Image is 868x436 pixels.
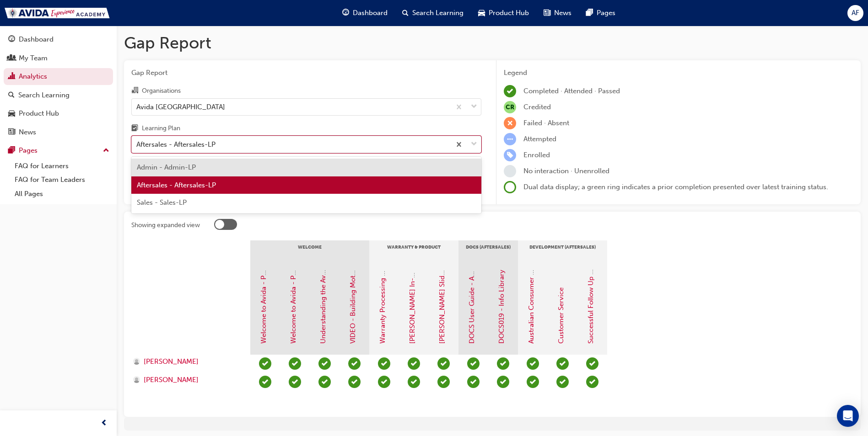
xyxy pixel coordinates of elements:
[527,376,539,388] span: learningRecordVerb_PASS-icon
[4,105,113,122] a: Product Hub
[19,127,36,138] div: News
[504,149,516,161] span: learningRecordVerb_ENROLL-icon
[103,145,109,157] span: up-icon
[250,240,369,263] div: Welcome
[369,240,458,263] div: Warranty & Product
[523,135,556,143] span: Attempted
[348,357,361,370] span: learningRecordVerb_PASS-icon
[504,117,516,129] span: learningRecordVerb_FAIL-icon
[523,119,569,127] span: Failed · Absent
[518,240,607,263] div: Development (Aftersales)
[523,103,551,111] span: Credited
[131,68,481,78] span: Gap Report
[8,91,15,100] span: search-icon
[504,68,853,78] div: Legend
[4,87,113,104] a: Search Learning
[556,357,569,370] span: learningRecordVerb_PASS-icon
[527,262,535,344] a: Australian Consumer Law
[527,357,539,370] span: learningRecordVerb_PASS-icon
[4,124,113,141] a: News
[523,151,550,159] span: Enrolled
[837,405,859,427] div: Open Intercom Messenger
[556,376,569,388] span: learningRecordVerb_PASS-icon
[319,213,327,344] a: Understanding the Avida Experience Hub
[579,4,623,22] a: pages-iconPages
[4,142,113,159] button: Pages
[289,376,301,388] span: learningRecordVerb_PASS-icon
[437,376,450,388] span: learningRecordVerb_PASS-icon
[8,110,15,118] span: car-icon
[597,8,615,18] span: Pages
[402,7,409,19] span: search-icon
[259,194,268,344] a: Welcome to Avida - Part 1: Our Brand & History
[137,181,216,189] span: Aftersales - Aftersales-LP
[557,287,565,344] a: Customer Service
[395,4,471,22] a: search-iconSearch Learning
[144,375,199,385] span: [PERSON_NAME]
[136,139,216,150] div: Aftersales - Aftersales-LP
[137,198,187,207] span: Sales - Sales-LP
[8,128,15,137] span: news-icon
[131,125,138,133] span: learningplan-icon
[124,33,861,53] h1: Gap Report
[11,159,113,173] a: FAQ for Learners
[467,357,480,370] span: learningRecordVerb_COMPLETE-icon
[131,87,138,95] span: organisation-icon
[133,356,242,367] a: [PERSON_NAME]
[378,376,390,388] span: learningRecordVerb_COMPLETE-icon
[586,376,598,388] span: learningRecordVerb_PASS-icon
[847,5,863,21] button: AF
[554,8,571,18] span: News
[4,68,113,85] a: Analytics
[318,357,331,370] span: learningRecordVerb_PASS-icon
[471,101,477,113] span: down-icon
[408,376,420,388] span: learningRecordVerb_PASS-icon
[4,50,113,67] a: My Team
[523,183,828,191] span: Dual data display; a green ring indicates a prior completion presented over latest training status.
[378,357,390,370] span: learningRecordVerb_COMPLETE-icon
[408,357,420,370] span: learningRecordVerb_PASS-icon
[504,133,516,145] span: learningRecordVerb_ATTEMPT-icon
[467,376,480,388] span: learningRecordVerb_COMPLETE-icon
[544,7,550,19] span: news-icon
[586,7,593,19] span: pages-icon
[4,29,113,142] button: DashboardMy TeamAnalyticsSearch LearningProduct HubNews
[412,8,464,18] span: Search Learning
[259,357,271,370] span: learningRecordVerb_PASS-icon
[136,101,225,112] div: Avida [GEOGRAPHIC_DATA]
[8,147,15,155] span: pages-icon
[144,356,199,367] span: [PERSON_NAME]
[4,31,113,48] a: Dashboard
[497,376,509,388] span: learningRecordVerb_COMPLETE-icon
[101,418,108,429] span: prev-icon
[289,357,301,370] span: learningRecordVerb_PASS-icon
[259,376,271,388] span: learningRecordVerb_PASS-icon
[504,101,516,113] span: null-icon
[504,165,516,177] span: learningRecordVerb_NONE-icon
[142,124,180,133] div: Learning Plan
[504,85,516,97] span: learningRecordVerb_COMPLETE-icon
[335,4,395,22] a: guage-iconDashboard
[19,108,59,119] div: Product Hub
[353,8,388,18] span: Dashboard
[523,167,609,175] span: No interaction · Unenrolled
[497,270,506,344] a: DOCS019 - Info Library
[586,357,598,370] span: learningRecordVerb_PASS-icon
[458,240,518,263] div: DOCS (Aftersales)
[8,54,15,63] span: people-icon
[497,357,509,370] span: learningRecordVerb_COMPLETE-icon
[318,376,331,388] span: learningRecordVerb_PASS-icon
[18,90,70,101] div: Search Learning
[852,8,859,18] span: AF
[468,230,476,344] a: DOCS User Guide - Access to DOCS
[19,145,38,156] div: Pages
[8,36,15,44] span: guage-icon
[348,376,361,388] span: learningRecordVerb_PASS-icon
[437,357,450,370] span: learningRecordVerb_PASS-icon
[5,8,110,18] img: Trak
[131,221,200,230] div: Showing expanded view
[536,4,579,22] a: news-iconNews
[137,163,196,171] span: Admin - Admin-LP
